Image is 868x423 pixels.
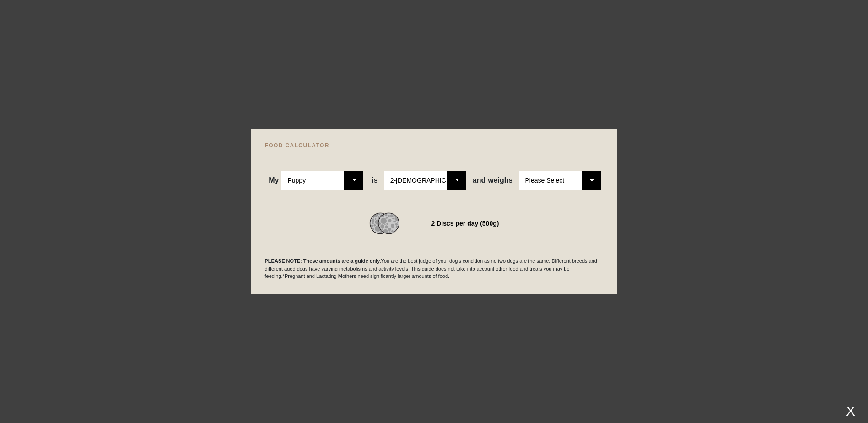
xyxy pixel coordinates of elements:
[269,176,279,184] span: My
[473,176,513,184] span: weighs
[265,258,381,264] b: PLEASE NOTE: These amounts are a guide only.
[372,176,377,184] span: is
[473,176,488,184] span: and
[265,143,604,148] h4: FOOD CALCULATOR
[431,217,499,230] div: 2 Discs per day (500g)
[265,257,604,280] p: You are the best judge of your dog's condition as no two dogs are the same. Different breeds and ...
[842,403,859,418] div: X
